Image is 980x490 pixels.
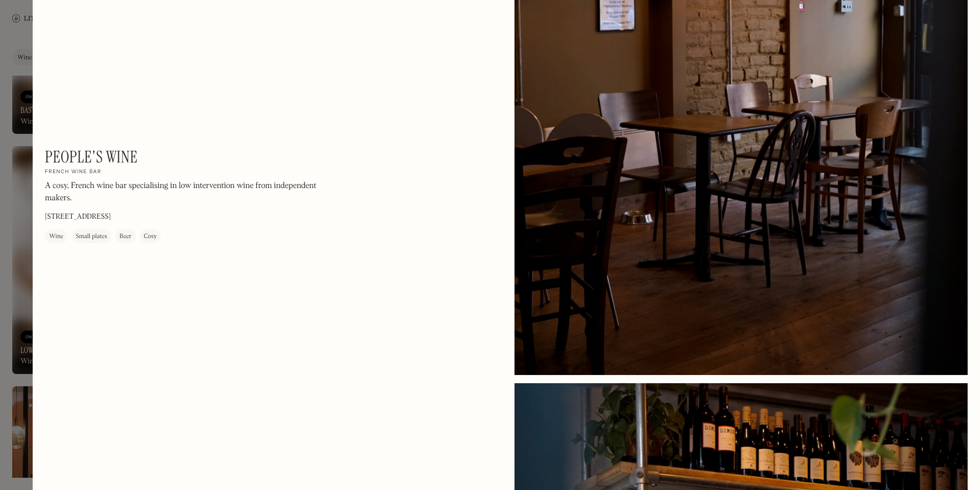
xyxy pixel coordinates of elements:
[45,212,111,222] p: [STREET_ADDRESS]
[45,147,137,167] h1: People's Wine
[119,231,132,242] div: Beer
[76,231,107,242] div: Small plates
[45,169,102,176] h2: French wine bar
[144,231,157,242] div: Cosy
[49,231,63,242] div: Wine
[45,180,321,204] p: A cosy, French wine bar specialising in low intervention wine from independent makers.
